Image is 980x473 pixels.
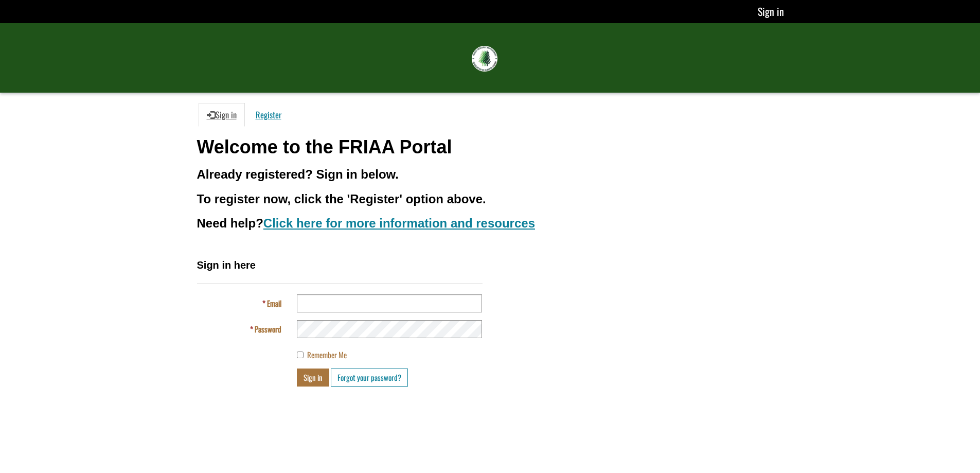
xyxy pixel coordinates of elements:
span: Sign in here [197,259,256,271]
a: Click here for more information and resources [263,216,535,230]
span: Password [255,323,281,335]
h3: Already registered? Sign in below. [197,168,783,181]
input: Remember Me [297,352,304,358]
span: Email [267,297,281,309]
a: Forgot your password? [331,369,408,387]
span: Remember Me [307,349,347,360]
a: Register [247,103,290,127]
img: FRIAA Submissions Portal [472,46,497,72]
h3: To register now, click the 'Register' option above. [197,192,783,206]
a: Sign in [199,103,245,127]
h3: Need help? [197,217,783,230]
a: Sign in [758,4,784,19]
h1: Welcome to the FRIAA Portal [197,137,783,157]
button: Sign in [297,369,329,387]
